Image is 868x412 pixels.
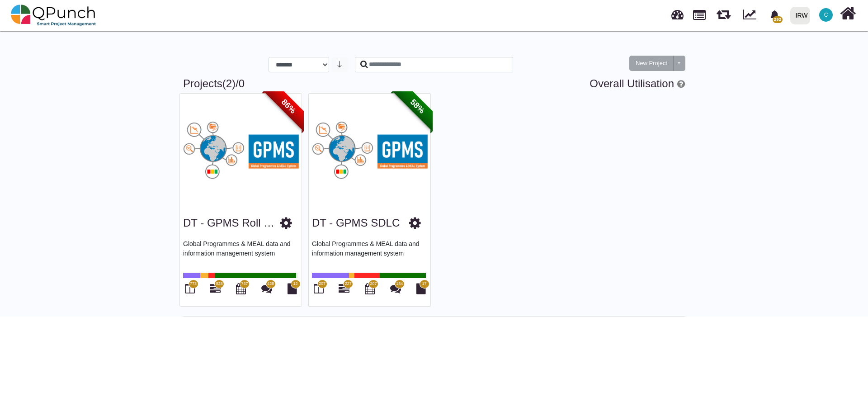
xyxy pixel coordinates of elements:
[236,283,246,294] i: Calendar
[183,239,298,266] p: Global Programmes & MEAL data and information management system
[365,283,375,294] i: Calendar
[312,217,400,230] h3: DT - GPMS SDLC
[629,56,674,71] button: New Project
[183,217,281,229] a: DT - GPMS Roll out
[717,5,731,19] span: Releases
[183,217,280,230] h3: DT - GPMS Roll out
[293,281,297,287] span: 12
[786,0,814,30] a: IRW
[312,239,427,266] p: Global Programmes & MEAL data and information management system
[241,281,248,287] span: 767
[390,283,401,294] i: Punch Discussions
[819,8,833,22] span: Clairebt
[11,2,96,29] img: qpunch-sp.fa6292f.png
[331,57,348,72] button: arrow down
[764,0,787,29] a: bell fill292
[339,287,349,294] a: 227
[339,283,349,294] i: Gantt
[416,283,426,294] i: Document Library
[840,5,856,22] i: Home
[222,77,236,90] span: Unarchived
[392,81,443,132] span: 58%
[185,283,195,294] i: Board
[183,77,685,90] h3: Projects /
[261,283,272,294] i: Punch Discussions
[396,281,403,287] span: 154
[345,281,352,287] span: 227
[264,81,314,132] span: 86%
[239,77,245,90] span: Archived
[370,281,377,287] span: 207
[693,6,706,20] span: Projects
[671,5,684,19] span: Dashboard
[336,61,343,68] svg: arrow down
[210,283,221,294] i: Gantt
[210,287,221,294] a: 828
[773,16,782,23] span: 292
[824,12,828,18] span: C
[590,77,674,90] a: Overall Utilisation
[814,0,838,29] a: C
[739,0,764,30] div: Dynamic Report
[190,281,197,287] span: 773
[267,281,274,287] span: 428
[314,283,324,294] i: Board
[767,7,783,23] div: Notification
[770,10,779,20] svg: bell fill
[288,283,297,294] i: Document Library
[319,281,325,287] span: 207
[422,281,426,287] span: 17
[674,77,685,90] a: Help
[312,217,400,229] a: DT - GPMS SDLC
[796,8,808,24] div: IRW
[216,281,223,287] span: 828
